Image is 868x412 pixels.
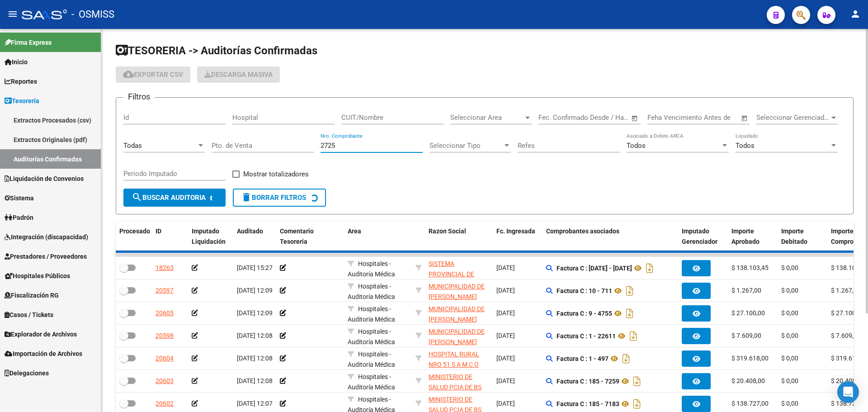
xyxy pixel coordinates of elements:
[237,332,273,339] span: [DATE] 12:08
[557,400,619,407] strong: Factura C : 185 - 7183
[5,76,37,86] span: Reportes
[237,400,273,407] span: [DATE] 12:07
[197,66,280,83] button: Descarga Masiva
[348,227,361,235] span: Area
[204,71,273,79] span: Descarga Masiva
[156,263,174,273] div: 18263
[132,192,142,203] mat-icon: search
[188,222,233,251] datatable-header-cell: Imputado Liquidación
[756,114,830,122] span: Seleccionar Gerenciador
[627,329,639,343] i: Descargar documento
[237,227,263,235] span: Auditado
[156,398,174,409] div: 20602
[496,227,535,235] span: Fc. Ingresada
[429,305,485,323] span: MUNICIPALIDAD DE [PERSON_NAME]
[557,310,612,317] strong: Factura C : 9 - 4755
[496,400,515,407] span: [DATE]
[243,169,309,180] span: Mostrar totalizadores
[496,264,515,271] span: [DATE]
[5,38,52,47] span: Firma Express
[5,290,59,300] span: Fiscalización RG
[429,283,485,300] span: MUNICIPALIDAD DE [PERSON_NAME]
[348,373,395,391] span: Hospitales - Auditoría Médica
[152,222,188,251] datatable-header-cell: ID
[429,373,481,401] span: MINISTERIO DE SALUD PCIA DE BS AS
[781,400,798,407] span: $ 0,00
[620,351,632,366] i: Descargar documento
[116,222,152,251] datatable-header-cell: Procesado
[429,142,503,150] span: Seleccionar Tipo
[731,400,769,407] span: $ 138.727,00
[156,331,174,341] div: 20598
[233,189,326,207] button: Borrar Filtros
[557,355,609,362] strong: Factura C : 1 - 497
[123,189,226,207] button: Buscar Auditoria
[156,353,174,364] div: 20604
[429,304,489,323] div: - 30681618089
[731,377,765,384] span: $ 20.408,00
[731,332,761,339] span: $ 7.609,00
[496,355,515,362] span: [DATE]
[778,222,827,251] datatable-header-cell: Importe Debitado
[5,193,34,203] span: Sistema
[156,308,174,318] div: 20605
[429,259,489,278] div: - 30691822849
[496,377,515,384] span: [DATE]
[123,90,155,103] h3: Filtros
[429,350,479,368] span: HOSPITAL RURAL NRO 51 S A M C O
[241,192,252,203] mat-icon: delete
[429,328,485,346] span: MUNICIPALIDAD DE [PERSON_NAME]
[736,142,755,150] span: Todos
[237,287,273,294] span: [DATE] 12:09
[624,306,636,321] i: Descargar documento
[5,329,77,339] span: Explorador de Archivos
[624,284,636,298] i: Descargar documento
[119,227,150,235] span: Procesado
[5,271,70,281] span: Hospitales Públicos
[831,332,861,339] span: $ 7.609,00
[831,400,868,407] span: $ 138.727,00
[496,332,515,339] span: [DATE]
[583,114,627,122] input: Fecha fin
[837,381,859,403] div: Open Intercom Messenger
[123,142,142,150] span: Todas
[542,222,678,251] datatable-header-cell: Comprobantes asociados
[348,260,395,278] span: Hospitales - Auditoría Médica
[781,264,798,271] span: $ 0,00
[557,287,612,294] strong: Factura C : 10 - 711
[831,377,864,384] span: $ 20.408,00
[831,309,864,317] span: $ 27.100,00
[429,260,474,288] span: SISTEMA PROVINCIAL DE SALUD
[731,227,759,245] span: Importe Aprobado
[731,264,769,271] span: $ 138.103,45
[831,355,868,362] span: $ 319.618,00
[644,261,656,275] i: Descargar documento
[631,374,643,388] i: Descargar documento
[280,227,314,245] span: Comentario Tesoreria
[5,232,88,242] span: Integración (discapacidad)
[630,113,640,123] button: Open calendar
[116,66,190,83] button: Exportar CSV
[7,9,18,19] mat-icon: menu
[678,222,728,251] datatable-header-cell: Imputado Gerenciador
[781,332,798,339] span: $ 0,00
[850,9,861,19] mat-icon: person
[123,71,183,79] span: Exportar CSV
[450,114,524,122] span: Seleccionar Area
[348,283,395,300] span: Hospitales - Auditoría Médica
[740,113,750,123] button: Open calendar
[348,305,395,323] span: Hospitales - Auditoría Médica
[276,222,344,251] datatable-header-cell: Comentario Tesoreria
[344,222,412,251] datatable-header-cell: Area
[5,96,39,106] span: Tesorería
[116,44,317,57] span: TESORERIA -> Auditorías Confirmadas
[5,174,84,184] span: Liquidación de Convenios
[781,309,798,317] span: $ 0,00
[156,376,174,386] div: 20603
[538,114,575,122] input: Fecha inicio
[237,355,273,362] span: [DATE] 12:08
[5,368,49,378] span: Delegaciones
[781,227,807,245] span: Importe Debitado
[71,5,114,24] span: - OSMISS
[123,69,134,80] mat-icon: cloud_download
